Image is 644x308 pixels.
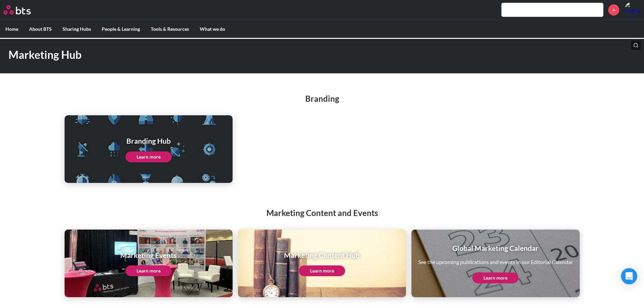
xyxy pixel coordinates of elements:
a: Learn more [125,151,172,162]
h1: Branding Hub [125,136,172,146]
label: Sharing Hubs [57,20,96,38]
label: Tools & Resources [145,20,194,38]
a: Learn more [125,265,172,276]
a: + [608,4,619,16]
p: See the upcoming publications and events in our Editorial Calendar [418,258,573,266]
h1: Marketing Hub [8,47,447,63]
a: Learn more [299,265,345,276]
img: BTS Logo [3,5,31,15]
a: Profile [624,2,641,18]
label: About BTS [24,20,57,38]
img: Fadillah Yuliasari [624,2,641,18]
div: Open Intercom Messenger [621,268,637,284]
label: What we do [194,20,231,38]
h1: Marketing Events [120,250,176,260]
label: People & Learning [96,20,145,38]
a: Go home [3,5,43,15]
h1: Marketing Content Hub [284,250,360,260]
h1: Global Marketing Calendar [418,243,573,253]
a: Learn more [472,273,519,283]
